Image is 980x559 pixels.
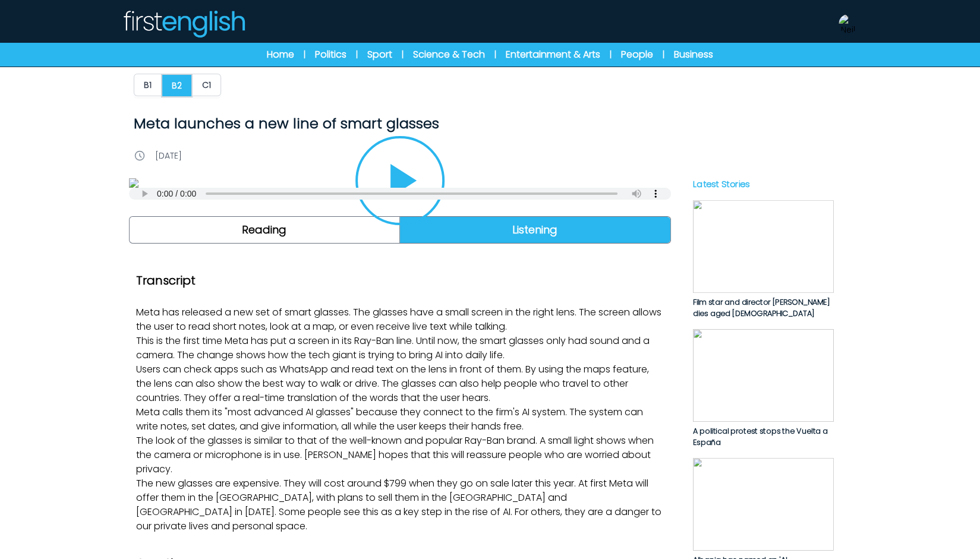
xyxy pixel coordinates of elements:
a: People [621,48,653,62]
h1: Meta launches a new line of smart glasses [134,114,666,133]
span: | [494,49,496,61]
button: B1 [134,74,162,96]
span: | [304,49,305,61]
img: PJl9VkwkmoiLmIwr0aEIaWRaighPRt04lbkCKz6d.jpg [692,458,833,551]
span: | [356,49,358,61]
a: Film star and director [PERSON_NAME] dies aged [DEMOGRAPHIC_DATA] [692,200,833,320]
img: YrL63yUIgoHdZhpemvAwWCytU424AlCZiyGt5Tri.jpg [692,200,833,293]
a: Politics [315,48,346,62]
button: B2 [161,74,193,97]
img: JQsL3KWEgEu7dnoNYo7CWeoSdwcM0V4ECiitipN5.jpg [129,178,671,188]
span: Film star and director [PERSON_NAME] dies aged [DEMOGRAPHIC_DATA] [692,297,829,320]
a: B1 [134,74,162,97]
a: Reading [130,217,400,243]
a: Listening [400,217,670,243]
a: C1 [193,74,221,97]
p: Latest Stories [692,178,833,191]
img: HkFBrZCxVBUpj8k0uq3Yciz3NXpJA8JnKuCT673p.jpg [692,329,833,422]
span: A political protest stops the Vuelta a España [692,425,827,448]
a: Sport [367,48,392,62]
button: Play/Pause [355,136,445,225]
div: Meta has released a new set of smart glasses. The glasses have a small screen in the right lens. ... [136,272,664,533]
a: A political protest stops the Vuelta a España [692,329,833,449]
h2: Transcript [136,272,664,289]
a: Home [267,48,294,62]
p: [DATE] [155,150,182,162]
button: C1 [192,74,221,96]
a: Entertainment & Arts [506,48,600,62]
img: Neil Storey [839,14,858,33]
img: Logo [122,10,245,38]
span: | [610,49,612,61]
a: Science & Tech [413,48,485,62]
a: Business [674,48,713,62]
span: | [402,49,404,61]
audio: Your browser does not support the audio element. [129,188,671,200]
span: | [663,49,664,61]
a: B2 [162,74,193,97]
